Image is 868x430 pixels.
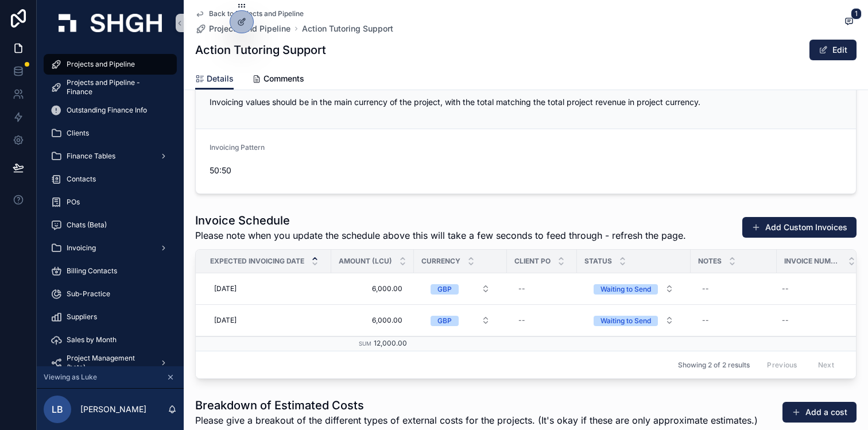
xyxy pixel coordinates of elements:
[437,316,452,326] div: GBP
[437,284,452,295] div: GBP
[44,352,177,373] a: Project Management (beta)
[584,310,683,331] button: Select Button
[67,312,97,321] span: Suppliers
[339,257,392,266] span: Amount (LCU)
[37,46,184,366] div: scrollable content
[214,316,237,325] span: [DATE]
[343,284,402,293] span: 6,000.00
[210,257,304,266] span: Expected Invoicing Date
[195,397,758,413] h1: Breakdown of Estimated Costs
[67,197,80,207] span: POs
[600,316,651,326] div: Waiting to Send
[851,8,862,20] span: 1
[514,257,551,266] span: Client PO
[44,330,177,350] a: Sales by Month
[702,284,709,293] div: --
[59,14,162,32] img: App logo
[44,146,177,166] a: Finance Tables
[44,261,177,281] a: Billing Contacts
[195,9,304,18] a: Back to Projects and Pipeline
[195,212,686,228] h1: Invoice Schedule
[842,15,857,29] button: 1
[518,284,525,293] div: --
[44,192,177,212] a: POs
[52,402,63,416] span: LB
[782,316,789,325] div: --
[44,169,177,189] a: Contacts
[782,402,857,423] button: Add a cost
[742,217,857,238] button: Add Custom Invoices
[210,96,842,108] p: Invoicing values should be in the main currency of the project, with the total matching the total...
[782,284,789,293] div: --
[44,54,177,75] a: Projects and Pipeline
[584,278,683,299] button: Select Button
[67,289,110,299] span: Sub-Practice
[44,284,177,304] a: Sub-Practice
[44,215,177,235] a: Chats (Beta)
[44,307,177,327] a: Suppliers
[67,78,165,96] span: Projects and Pipeline - Finance
[67,354,150,372] span: Project Management (beta)
[809,40,857,60] button: Edit
[67,243,96,253] span: Invoicing
[302,23,393,34] a: Action Tutoring Support
[678,361,750,370] span: Showing 2 of 2 results
[421,278,499,299] button: Select Button
[67,335,117,344] span: Sales by Month
[374,339,407,347] span: 12,000.00
[210,143,265,152] span: Invoicing Pattern
[67,152,115,161] span: Finance Tables
[67,60,135,69] span: Projects and Pipeline
[421,257,460,266] span: Currency
[44,100,177,121] a: Outstanding Finance Info
[343,316,402,325] span: 6,000.00
[67,129,89,138] span: Clients
[195,23,290,34] a: Projects and Pipeline
[584,257,612,266] span: Status
[67,106,147,115] span: Outstanding Finance Info
[195,228,686,242] span: Please note when you update the schedule above this will take a few seconds to feed through - ref...
[214,284,237,293] span: [DATE]
[210,165,361,176] span: 50:50
[209,23,290,34] span: Projects and Pipeline
[44,238,177,258] a: Invoicing
[518,316,525,325] div: --
[209,9,304,18] span: Back to Projects and Pipeline
[698,257,722,266] span: Notes
[252,68,304,91] a: Comments
[67,266,117,276] span: Billing Contacts
[207,73,234,84] span: Details
[67,175,96,184] span: Contacts
[44,123,177,144] a: Clients
[784,257,841,266] span: Invoice Number
[421,310,499,331] button: Select Button
[195,42,326,58] h1: Action Tutoring Support
[44,77,177,98] a: Projects and Pipeline - Finance
[80,404,146,415] p: [PERSON_NAME]
[263,73,304,84] span: Comments
[44,373,97,382] span: Viewing as Luke
[702,316,709,325] div: --
[359,340,371,347] small: Sum
[195,68,234,90] a: Details
[195,413,758,427] span: Please give a breakout of the different types of external costs for the projects. (It's okay if t...
[600,284,651,295] div: Waiting to Send
[67,220,107,230] span: Chats (Beta)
